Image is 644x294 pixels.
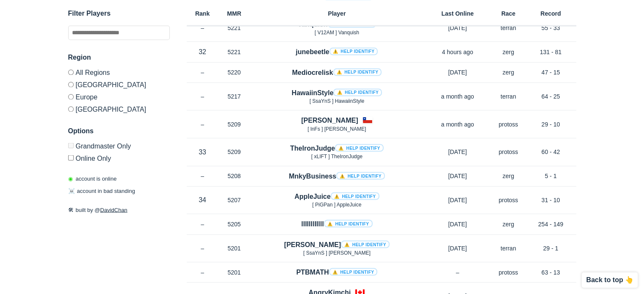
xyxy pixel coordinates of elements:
[525,196,576,204] p: 31 - 10
[492,148,525,156] p: protoss
[187,220,218,228] p: –
[68,91,170,103] label: Europe
[68,78,170,91] label: [GEOGRAPHIC_DATA]
[525,92,576,101] p: 64 - 25
[311,154,362,159] span: [ xLIFT ] TheIronJudge
[586,277,633,283] p: Back to top 👆
[335,144,384,151] a: ⚠️ Help identify
[341,240,390,248] a: ⚠️ Help identify
[525,268,576,277] p: 63 - 13
[303,250,370,256] span: [ SsaYnS ] [PERSON_NAME]
[424,196,492,204] p: [DATE]
[328,20,376,27] a: ⚠️ Help identify
[187,47,218,57] p: 32
[492,48,525,56] p: zerg
[296,47,378,57] h4: junebeetle
[324,220,373,227] a: ⚠️ Help identify
[292,68,382,77] h4: Mediocrelisk
[301,115,358,125] h4: [PERSON_NAME]
[333,88,382,96] a: ⚠️ Help identify
[492,172,525,180] p: zerg
[525,68,576,77] p: 47 - 15
[68,155,74,160] input: Online Only
[187,268,218,277] p: –
[492,268,525,277] p: protoss
[68,106,74,112] input: [GEOGRAPHIC_DATA]
[187,147,218,157] p: 33
[525,148,576,156] p: 60 - 42
[424,148,492,156] p: [DATE]
[424,48,492,56] p: 4 hours ago
[424,68,492,77] p: [DATE]
[68,126,170,136] h3: Options
[292,88,382,98] h4: HawaiinStyle
[187,11,218,16] h6: Rank
[68,143,170,151] label: Only Show accounts currently in Grandmaster
[284,240,390,250] h4: [PERSON_NAME]
[68,188,75,194] span: ☠️
[218,220,250,228] p: 5205
[331,192,379,200] a: ⚠️ Help identify
[492,220,525,228] p: zerg
[525,220,576,228] p: 254 - 149
[187,172,218,180] p: –
[333,68,382,76] a: ⚠️ Help identify
[424,172,492,180] p: [DATE]
[68,52,170,63] h3: Region
[424,92,492,101] p: a month ago
[250,11,424,16] h6: Player
[310,98,364,104] span: [ SsaYnS ] HawaiinStyle
[296,267,378,277] h4: PTBMATH
[525,11,576,16] h6: Record
[424,268,492,277] p: –
[492,11,525,16] h6: Race
[492,244,525,253] p: terran
[218,196,250,204] p: 5207
[218,172,250,180] p: 5208
[68,175,73,181] span: ◉
[290,143,384,153] h4: TheIronJudge
[424,120,492,129] p: a month ago
[492,196,525,204] p: protoss
[187,244,218,253] p: –
[68,69,170,78] label: All Regions
[307,126,366,132] span: [ lnFs ] [PERSON_NAME]
[525,120,576,129] p: 29 - 10
[68,94,74,99] input: Europe
[336,172,385,179] a: ⚠️ Help identify
[218,48,250,56] p: 5221
[187,195,218,205] p: 34
[218,68,250,77] p: 5220
[187,92,218,101] p: –
[100,206,127,213] a: DavidChan
[492,120,525,129] p: protoss
[218,92,250,101] p: 5217
[424,11,492,16] h6: Last Online
[329,268,378,275] a: ⚠️ Help identify
[329,47,378,55] a: ⚠️ Help identify
[492,92,525,101] p: terran
[68,8,170,19] h3: Filter Players
[492,68,525,77] p: zerg
[525,24,576,32] p: 55 - 33
[68,187,135,195] p: account in bad standing
[218,120,250,129] p: 5209
[68,69,74,75] input: All Regions
[289,171,385,181] h4: MnkyBusiness
[218,148,250,156] p: 5209
[187,24,218,32] p: –
[312,202,361,208] span: [ PiGPan ] AppleJuice
[218,268,250,277] p: 5201
[294,192,379,201] h4: AppleJuice
[187,120,218,129] p: –
[68,151,170,162] label: Only show accounts currently laddering
[424,24,492,32] p: [DATE]
[68,82,74,87] input: [GEOGRAPHIC_DATA]
[525,48,576,56] p: 131 - 81
[68,103,170,113] label: [GEOGRAPHIC_DATA]
[218,244,250,253] p: 5201
[525,172,576,180] p: 5 - 1
[68,143,74,148] input: Grandmaster Only
[187,68,218,77] p: –
[68,174,117,183] p: account is online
